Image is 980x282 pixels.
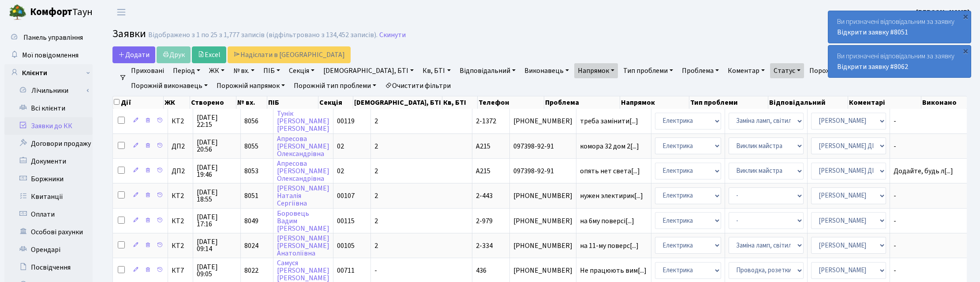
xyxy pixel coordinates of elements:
span: 02 [337,141,344,151]
span: ДП2 [172,143,189,150]
div: Ви призначені відповідальним за заявку [828,11,971,43]
span: - [894,192,976,199]
a: Секція [285,63,318,78]
th: Секція [318,96,354,109]
a: Очистити фільтри [382,78,454,93]
span: [PHONE_NUMBER] [513,118,572,125]
span: 00119 [337,116,355,126]
span: 8024 [244,241,258,251]
th: Дії [113,96,164,109]
a: Боржники [4,170,93,188]
span: 00711 [337,266,355,275]
span: 2 [374,116,378,126]
span: КТ2 [172,118,189,125]
span: комора 32 дом 2[...] [580,141,639,151]
a: [PERSON_NAME][PERSON_NAME]Анатоліївна [277,233,329,258]
span: - [374,266,377,275]
span: - [894,143,976,150]
th: [DEMOGRAPHIC_DATA], БТІ [353,96,442,109]
div: Відображено з 1 по 25 з 1,777 записів (відфільтровано з 134,452 записів). [148,31,378,39]
span: 8022 [244,266,258,275]
span: [DATE] 20:56 [197,139,237,153]
span: 2-1372 [476,116,496,126]
span: Заявки [112,26,146,42]
span: [PHONE_NUMBER] [513,242,572,249]
span: 00115 [337,216,355,226]
a: Порожній тип проблеми [290,78,380,93]
a: № вх. [230,63,258,78]
a: БоровецьВадим[PERSON_NAME] [277,209,329,233]
a: Відкрити заявку #8062 [837,62,908,72]
a: ЖК [206,63,228,78]
a: Приховані [127,63,168,78]
b: [PERSON_NAME] [916,8,969,17]
a: Період [169,63,204,78]
a: Excel [192,46,226,63]
span: нужен электирик[...] [580,191,643,201]
span: 8055 [244,141,258,151]
a: [PERSON_NAME]НаталіяСергіївна [277,183,329,208]
span: [DATE] 19:46 [197,164,237,178]
a: Заявки до КК [4,117,93,135]
span: 8053 [244,166,258,176]
span: Мої повідомлення [22,50,79,60]
span: 097398-92-91 [513,143,572,150]
th: Коментарі [848,96,922,109]
span: 00105 [337,241,355,251]
a: Кв, БТІ [419,63,454,78]
th: ПІБ [267,96,318,109]
span: 2-979 [476,216,493,226]
th: Напрямок [620,96,689,109]
a: Тунік[PERSON_NAME][PERSON_NAME] [277,109,329,133]
span: [PHONE_NUMBER] [513,267,572,274]
th: № вх. [236,96,267,109]
span: КТ7 [172,267,189,274]
a: Проблема [678,63,722,78]
span: - [894,118,976,125]
span: 2 [374,166,378,176]
a: Квитанції [4,188,93,206]
th: Тип проблеми [689,96,768,109]
div: Ви призначені відповідальним за заявку [828,46,971,77]
th: Телефон [478,96,544,109]
span: Панель управління [23,33,83,42]
span: 8056 [244,116,258,126]
span: - [894,267,976,274]
b: Комфорт [30,5,72,19]
a: Тип проблеми [620,63,677,78]
a: Панель управління [4,29,93,46]
img: logo.png [9,4,26,21]
span: Додайте, будь л[...] [894,166,953,176]
span: [DATE] 09:14 [197,238,237,252]
a: Виконавець [521,63,572,78]
a: Документи [4,152,93,170]
a: Договори продажу [4,135,93,152]
span: 2 [374,241,378,251]
span: 8049 [244,216,258,226]
span: Таун [30,5,93,20]
th: Відповідальний [768,96,848,109]
span: А215 [476,166,490,176]
a: ПІБ [260,63,284,78]
span: 8051 [244,191,258,201]
a: Орендарі [4,241,93,259]
span: [DATE] 09:05 [197,263,237,278]
span: 2-443 [476,191,493,201]
a: Відкрити заявку #8051 [837,27,908,37]
a: Коментар [724,63,768,78]
span: [DATE] 17:16 [197,213,237,228]
span: на 11-му поверс[...] [580,241,639,251]
span: 2 [374,191,378,201]
span: треба замінити[...] [580,116,638,126]
span: 2-334 [476,241,493,251]
a: Клієнти [4,64,93,82]
th: Виконано [921,96,967,109]
a: Статус [770,63,804,78]
span: 2 [374,141,378,151]
a: Посвідчення [4,259,93,276]
a: Порожній напрямок [213,78,288,93]
div: × [961,12,970,21]
a: Додати [112,46,155,63]
a: Відповідальний [456,63,519,78]
span: А215 [476,141,490,151]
